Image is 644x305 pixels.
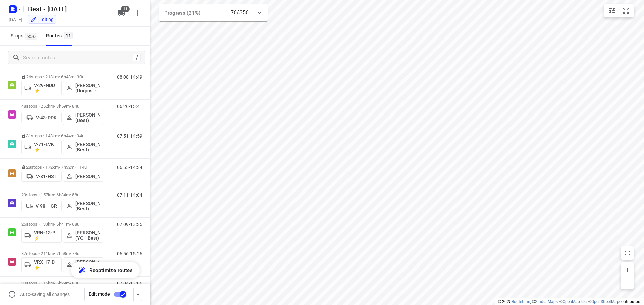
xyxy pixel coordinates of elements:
[121,6,130,12] span: 11
[75,112,100,123] p: [PERSON_NAME] (Best)
[21,281,103,286] p: 30 stops • 116km • 5h29m • 80u
[25,33,37,40] span: 356
[21,133,103,138] p: 31 stops • 148km • 6h44m • 94u
[75,142,100,152] p: [PERSON_NAME] (Best)
[231,9,249,17] p: 76/356
[117,74,142,80] p: 08:08-14:49
[46,32,75,40] div: Routes
[75,201,100,211] p: [PERSON_NAME] (Best)
[63,110,103,125] button: [PERSON_NAME] (Best)
[605,4,619,17] button: Map settings
[604,4,634,17] div: small contained button group
[11,32,39,40] span: Stops
[21,74,103,79] p: 26 stops • 218km • 6h43m • 30u
[63,199,103,213] button: [PERSON_NAME] (Best)
[117,104,142,109] p: 06:26-15:41
[34,142,59,152] p: V-71-LVK ⚡
[75,174,100,179] p: [PERSON_NAME]
[498,299,641,304] li: © 2025 , © , © © contributors
[63,257,103,272] button: [PERSON_NAME] (YO - Best)
[30,16,54,23] div: You are currently in edit mode.
[512,299,530,304] a: Routetitan
[591,299,619,304] a: OpenStreetMap
[63,171,103,182] button: [PERSON_NAME]
[117,165,142,170] p: 06:55-14:34
[21,222,103,227] p: 26 stops • 133km • 5h41m • 68u
[23,53,133,63] input: Search routes
[36,174,57,179] p: V-81-HST
[36,115,57,120] p: V-43-DDK
[21,257,62,272] button: VRX-17-D ⚡
[36,203,57,209] p: V-98-HGR
[34,259,59,270] p: VRX-17-D ⚡
[21,81,62,95] button: V-29-NDD ⚡
[63,140,103,154] button: [PERSON_NAME] (Best)
[21,104,103,109] p: 48 stops • 252km • 8h59m • 84u
[34,83,59,93] p: V-29-NDD ⚡
[21,201,62,211] button: V-98-HGR
[117,222,142,227] p: 07:09-13:35
[164,10,200,16] span: Progress (21%)
[64,32,73,39] span: 11
[34,230,59,241] p: VRN-13-P ⚡
[535,299,558,304] a: Stadia Maps
[21,228,62,243] button: VRN-13-P ⚡
[21,165,103,170] p: 28 stops • 172km • 7h32m • 114u
[117,281,142,286] p: 07:04-13:06
[75,259,100,270] p: [PERSON_NAME] (YO - Best)
[134,290,142,298] div: Driver app settings
[21,140,62,154] button: V-71-LVK ⚡
[89,291,110,297] span: Edit mode
[21,251,103,256] p: 37 stops • 211km • 7h58m • 74u
[75,230,100,241] p: [PERSON_NAME] (YO - Best)
[6,16,25,23] h5: Project date
[75,83,100,93] p: [PERSON_NAME] (Unipost - Best - ZZP)
[115,6,128,20] button: 11
[71,262,140,278] button: Reoptimize routes
[21,192,103,197] p: 29 stops • 157km • 6h34m • 58u
[117,192,142,198] p: 07:11-14:04
[25,4,112,14] h5: Best - [DATE]
[89,266,133,275] span: Reoptimize routes
[63,228,103,243] button: [PERSON_NAME] (YO - Best)
[117,251,142,256] p: 06:56-15:26
[159,4,268,21] div: Progress (21%)76/356
[619,4,633,17] button: Fit zoom
[131,6,144,20] button: More
[21,112,62,123] button: V-43-DDK
[63,81,103,95] button: [PERSON_NAME] (Unipost - Best - ZZP)
[20,292,70,297] p: Auto-saving all changes
[21,171,62,182] button: V-81-HST
[117,133,142,139] p: 07:51-14:59
[133,54,141,61] div: /
[562,299,588,304] a: OpenMapTiles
